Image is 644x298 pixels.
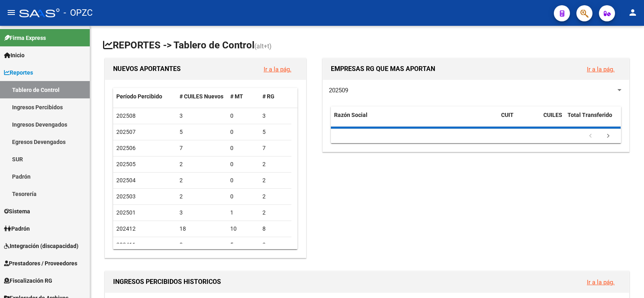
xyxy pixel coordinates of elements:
[262,208,288,217] div: 2
[259,88,291,105] datatable-header-cell: # RG
[628,8,638,17] mat-icon: person
[501,112,514,118] span: CUIT
[6,8,16,17] mat-icon: menu
[601,132,616,141] a: go to next page
[176,88,227,105] datatable-header-cell: # CUILES Nuevos
[113,88,176,105] datatable-header-cell: Período Percibido
[4,242,78,250] span: Integración (discapacidad)
[262,240,288,250] div: 3
[116,242,136,248] span: 202411
[262,111,288,121] div: 3
[262,160,288,169] div: 2
[4,51,25,60] span: Inicio
[180,111,224,121] div: 3
[116,145,136,151] span: 202506
[116,177,136,183] span: 202504
[103,39,631,53] h1: REPORTES -> Tablero de Control
[230,208,256,217] div: 1
[498,106,540,133] datatable-header-cell: CUIT
[230,93,243,100] span: # MT
[262,176,288,185] div: 2
[331,65,435,73] span: EMPRESAS RG QUE MAS APORTAN
[180,144,224,153] div: 7
[257,62,298,77] button: Ir a la pág.
[116,113,136,119] span: 202508
[4,224,30,233] span: Padrón
[543,112,562,118] span: CUILES
[116,209,136,216] span: 202501
[587,66,615,73] a: Ir a la pág.
[230,160,256,169] div: 0
[262,127,288,137] div: 5
[4,68,33,77] span: Reportes
[180,93,223,100] span: # CUILES Nuevos
[230,127,256,137] div: 0
[329,87,348,94] span: 202509
[264,66,291,73] a: Ir a la pág.
[262,224,288,233] div: 8
[180,208,224,217] div: 3
[583,132,598,141] a: go to previous page
[230,224,256,233] div: 10
[230,192,256,201] div: 0
[540,106,564,133] datatable-header-cell: CUILES
[180,240,224,250] div: 8
[4,207,30,216] span: Sistema
[180,192,224,201] div: 2
[262,192,288,201] div: 2
[262,93,275,100] span: # RG
[587,279,615,286] a: Ir a la pág.
[227,88,259,105] datatable-header-cell: # MT
[116,225,136,232] span: 202412
[116,193,136,200] span: 202503
[113,278,221,285] span: INGRESOS PERCIBIDOS HISTORICOS
[230,176,256,185] div: 0
[180,176,224,185] div: 2
[331,106,498,133] datatable-header-cell: Razón Social
[4,259,77,268] span: Prestadores / Proveedores
[116,161,136,167] span: 202505
[4,276,52,285] span: Fiscalización RG
[4,33,46,42] span: Firma Express
[116,129,136,135] span: 202507
[334,112,367,118] span: Razón Social
[230,111,256,121] div: 0
[180,224,224,233] div: 18
[580,62,621,77] button: Ir a la pág.
[564,106,621,133] datatable-header-cell: Total Transferido
[568,112,612,118] span: Total Transferido
[617,271,636,290] iframe: Intercom live chat
[180,160,224,169] div: 2
[113,65,181,73] span: NUEVOS APORTANTES
[254,42,272,50] span: (alt+t)
[580,275,621,290] button: Ir a la pág.
[230,144,256,153] div: 0
[116,93,162,100] span: Período Percibido
[64,4,93,22] span: - OPZC
[230,240,256,250] div: 5
[180,127,224,137] div: 5
[262,144,288,153] div: 7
